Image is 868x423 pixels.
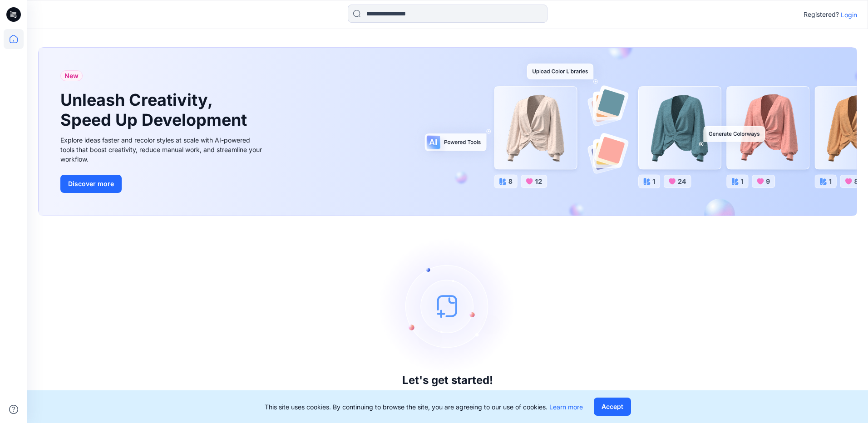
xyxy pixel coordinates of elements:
p: Login [841,10,857,20]
button: Discover more [60,175,122,193]
a: Learn more [549,403,583,411]
img: empty-state-image.svg [380,238,516,374]
h3: Let's get started! [402,374,493,387]
h1: Unleash Creativity, Speed Up Development [60,90,251,129]
span: New [64,70,79,81]
div: Explore ideas faster and recolor styles at scale with AI-powered tools that boost creativity, red... [60,135,265,164]
p: This site uses cookies. By continuing to browse the site, you are agreeing to our use of cookies. [265,402,583,412]
p: Registered? [804,9,839,20]
button: Accept [594,398,631,416]
a: Discover more [60,175,265,193]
